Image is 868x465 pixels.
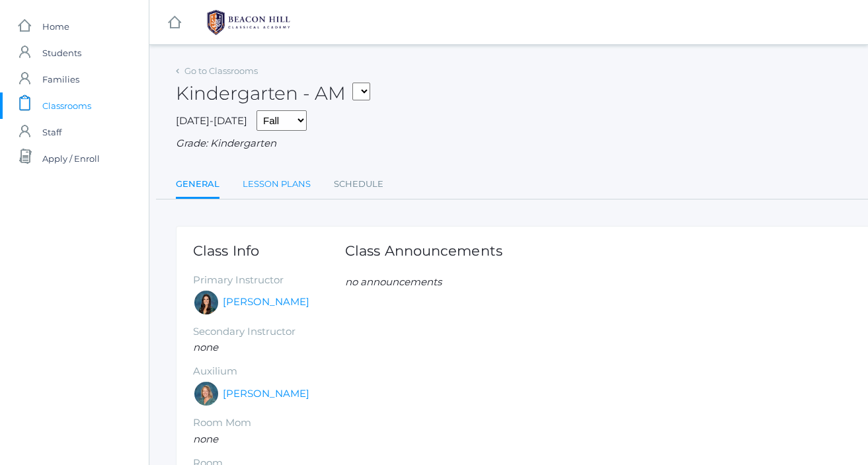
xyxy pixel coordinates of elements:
h5: Primary Instructor [193,275,345,286]
h1: Class Info [193,243,345,258]
span: Classrooms [42,92,91,119]
a: [PERSON_NAME] [223,295,309,310]
span: Families [42,66,79,92]
div: Jordyn Dewey [193,289,219,316]
a: Lesson Plans [243,171,311,197]
em: none [193,433,218,445]
h1: Class Announcements [345,243,502,258]
a: [PERSON_NAME] [223,386,309,402]
h2: Kindergarten - AM [176,83,370,104]
h5: Room Mom [193,417,345,429]
span: Staff [42,119,61,145]
em: no announcements [345,275,442,288]
span: Apply / Enroll [42,145,100,172]
a: Go to Classrooms [184,65,258,76]
span: [DATE]-[DATE] [176,114,247,127]
h5: Secondary Instructor [193,326,345,338]
span: Home [42,13,69,40]
a: Schedule [334,171,383,197]
span: Students [42,40,81,66]
h5: Auxilium [193,366,345,377]
a: General [176,171,219,199]
img: BHCALogos-05-308ed15e86a5a0abce9b8dd61676a3503ac9727e845dece92d48e8588c001991.png [199,6,298,39]
div: Maureen Doyle [193,380,219,407]
em: none [193,341,218,353]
